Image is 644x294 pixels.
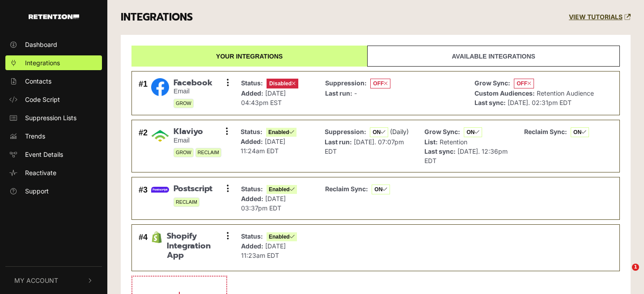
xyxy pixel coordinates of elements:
[25,113,76,122] span: Suppression Lists
[151,187,169,193] img: Postscript
[370,127,388,137] span: ON
[267,79,298,88] span: Disabled
[167,231,228,260] span: Shopify Integration App
[267,185,297,194] span: Enabled
[424,147,508,164] span: [DATE]. 12:36pm EDT
[424,147,456,155] strong: Last sync:
[241,242,263,250] strong: Added:
[424,128,460,135] strong: Grow Sync:
[25,95,60,104] span: Code Script
[195,148,221,157] span: RECLAIM
[151,127,169,145] img: Klaviyo
[325,79,367,87] strong: Suppression:
[174,148,194,157] span: GROW
[151,78,169,96] img: Facebook
[464,127,482,137] span: ON
[29,14,79,19] img: Retention.com
[151,231,162,243] img: Shopify Integration App
[5,37,102,52] a: Dashboard
[25,58,60,67] span: Integrations
[241,89,286,106] span: [DATE] 04:43pm EST
[139,231,148,264] div: #4
[632,264,639,271] span: 1
[508,99,572,106] span: [DATE]. 02:31pm EDT
[370,79,390,88] span: OFF
[121,11,193,24] h3: INTEGRATIONS
[354,89,357,97] span: -
[25,168,56,177] span: Reactivate
[372,185,390,194] span: ON
[174,127,221,137] span: Klaviyo
[174,99,194,108] span: GROW
[5,55,102,70] a: Integrations
[325,138,352,146] strong: Last run:
[537,89,594,97] span: Retention Audience
[241,232,263,240] strong: Status:
[267,232,297,241] span: Enabled
[571,127,589,137] span: ON
[174,88,212,95] small: Email
[241,138,263,145] strong: Added:
[266,128,297,137] span: Enabled
[131,46,367,67] a: Your integrations
[25,186,49,196] span: Support
[5,129,102,143] a: Trends
[174,78,212,88] span: Facebook
[139,184,148,213] div: #3
[241,128,263,135] strong: Status:
[5,147,102,162] a: Event Details
[325,128,366,135] strong: Suppression:
[5,92,102,107] a: Code Script
[25,76,51,86] span: Contacts
[514,79,534,88] span: OFF
[325,185,368,193] strong: Reclaim Sync:
[475,79,510,87] strong: Grow Sync:
[325,89,352,97] strong: Last run:
[390,128,409,135] span: (Daily)
[475,89,535,97] strong: Custom Audiences:
[139,78,148,109] div: #1
[614,264,635,285] iframe: Intercom live chat
[5,184,102,198] a: Support
[524,128,567,135] strong: Reclaim Sync:
[241,195,263,202] strong: Added:
[325,138,404,155] span: [DATE]. 07:07pm EDT
[174,184,212,194] span: Postscript
[174,197,199,207] span: RECLAIM
[569,13,631,21] a: VIEW TUTORIALS
[424,138,438,146] strong: List:
[475,99,506,106] strong: Last sync:
[5,165,102,180] a: Reactivate
[25,131,45,141] span: Trends
[5,110,102,125] a: Suppression Lists
[5,267,102,294] button: My Account
[241,79,263,87] strong: Status:
[241,89,263,97] strong: Added:
[139,127,148,165] div: #2
[241,185,263,193] strong: Status:
[25,150,63,159] span: Event Details
[5,74,102,88] a: Contacts
[25,40,57,49] span: Dashboard
[440,138,467,146] span: Retention
[367,46,620,67] a: Available integrations
[174,137,221,144] small: Email
[14,276,58,285] span: My Account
